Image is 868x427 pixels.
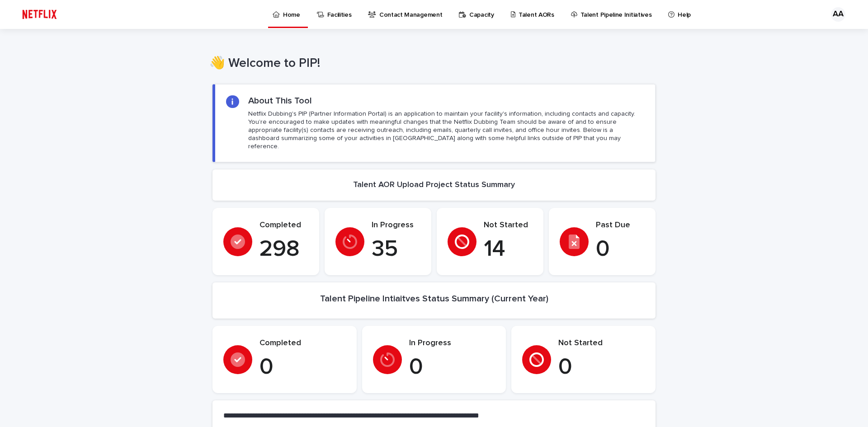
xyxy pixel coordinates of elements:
[484,221,533,230] p: Not Started
[248,110,644,151] p: Netflix Dubbing's PIP (Partner Information Portal) is an application to maintain your facility's ...
[320,293,548,304] h2: Talent Pipeline Intiaitves Status Summary (Current Year)
[18,5,61,23] img: ifQbXi3ZQGMSEF7WDB7W
[596,221,645,230] p: Past Due
[372,221,420,230] p: In Progress
[558,354,645,381] p: 0
[596,236,645,263] p: 0
[409,338,495,348] p: In Progress
[259,236,308,263] p: 298
[409,354,495,381] p: 0
[353,180,515,190] h2: Talent AOR Upload Project Status Summary
[372,236,420,263] p: 35
[259,221,308,230] p: Completed
[259,338,346,348] p: Completed
[831,7,845,22] div: AA
[209,56,652,71] h1: 👋 Welcome to PIP!
[259,354,346,381] p: 0
[248,95,312,106] h2: About This Tool
[558,338,645,348] p: Not Started
[484,236,533,263] p: 14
